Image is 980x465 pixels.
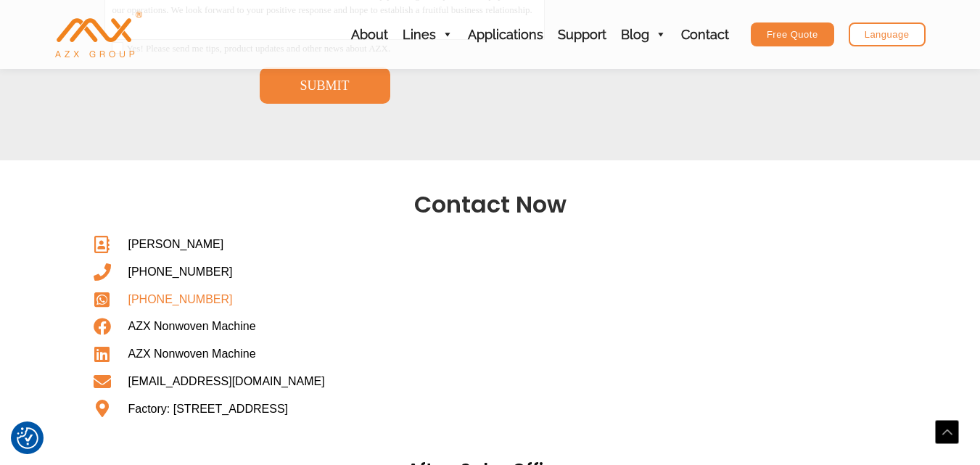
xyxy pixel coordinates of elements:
[125,316,256,337] span: AZX Nonwoven Machine
[498,234,889,451] iframe: 23.268801, 113.095392
[125,289,233,310] span: [PHONE_NUMBER]
[125,261,233,283] span: [PHONE_NUMBER]
[91,261,483,283] a: [PHONE_NUMBER]
[91,316,483,337] a: AZX Nonwoven Machine
[260,67,390,104] button: SUBMIT
[125,398,289,420] span: Factory: [STREET_ADDRESS]
[91,371,483,392] a: [EMAIL_ADDRESS][DOMAIN_NAME]
[17,427,38,449] img: Revisit consent button
[91,343,483,365] a: AZX Nonwoven Machine
[751,22,834,46] a: Free Quote
[125,343,256,365] span: AZX Nonwoven Machine
[849,22,926,46] a: Language
[125,371,325,392] span: [EMAIL_ADDRESS][DOMAIN_NAME]
[55,27,142,41] a: AZX Nonwoven Machine
[91,289,483,310] a: [PHONE_NUMBER]
[84,189,897,220] h2: Contact Now
[125,234,224,255] span: [PERSON_NAME]
[17,427,38,449] button: Consent Preferences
